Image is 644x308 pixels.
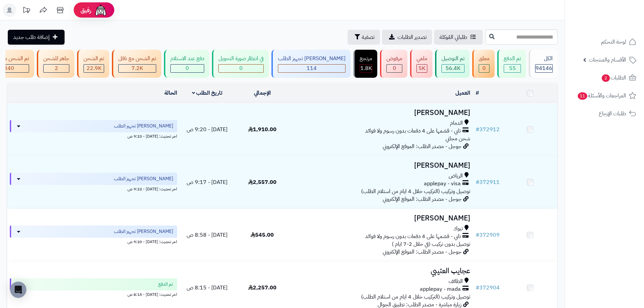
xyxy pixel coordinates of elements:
[569,34,640,50] a: لوحة التحكم
[479,65,489,72] div: 0
[118,55,156,63] div: تم الشحن مع ناقل
[504,65,521,72] div: 55
[569,105,640,122] a: طلبات الإرجاع
[419,64,425,72] span: 5K
[476,231,479,239] span: #
[577,91,626,100] span: المراجعات والأسئلة
[569,70,640,86] a: الطلبات2
[10,290,177,298] div: اخر تحديث: [DATE] - 8:15 ص
[417,65,427,72] div: 4954
[504,55,521,63] div: تم الدفع
[76,50,111,78] a: تم الشحن 22.9K
[55,64,58,72] span: 2
[248,284,277,292] span: 2,257.00
[360,65,372,72] div: 1804
[578,92,587,100] span: 11
[251,231,274,239] span: 545.00
[365,127,461,135] span: تابي - قسّمها على 4 دفعات بدون رسوم ولا فوائد
[292,267,470,275] h3: عجايب العتيبي
[382,30,432,45] a: تصدير الطلبات
[186,64,189,72] span: 0
[392,240,470,248] span: توصيل بدون تركيب (في خلال 2-7 ايام )
[361,187,470,195] span: توصيل وتركيب (التركيب خلال 4 ايام من استلام الطلب)
[170,55,204,63] div: دفع عند الاستلام
[535,64,552,72] span: 94146
[164,89,177,97] a: الحالة
[482,64,486,72] span: 0
[387,65,402,72] div: 0
[10,132,177,139] div: اخر تحديث: [DATE] - 9:23 ص
[361,293,470,301] span: توصيل وتركيب (التركيب خلال 4 ايام من استلام الطلب)
[476,284,500,292] a: #372904
[292,214,470,222] h3: [PERSON_NAME]
[589,55,626,65] span: الأقسام والمنتجات
[187,178,228,186] span: [DATE] - 9:17 ص
[158,281,173,288] span: تم الدفع
[479,55,490,63] div: معلق
[439,33,467,41] span: طلباتي المُوكلة
[535,55,553,63] div: الكل
[420,285,461,293] span: applepay - mada
[44,65,69,72] div: 2
[379,50,409,78] a: مرفوض 0
[453,225,463,233] span: تبوك
[114,228,173,235] span: [PERSON_NAME] تجهيز الطلب
[365,233,461,240] span: تابي - قسّمها على 4 دفعات بدون رسوم ولا فوائد
[87,64,101,72] span: 22.9K
[248,178,277,186] span: 2,557.00
[163,50,211,78] a: دفع عند الاستلام 0
[476,178,479,186] span: #
[187,284,228,292] span: [DATE] - 8:15 ص
[94,3,108,17] img: ai-face.png
[393,64,396,72] span: 0
[270,50,352,78] a: [PERSON_NAME] تجهيز الطلب 114
[569,88,640,104] a: المراجعات والأسئلة11
[383,142,461,150] span: جوجل - مصدر الطلب: الموقع الإلكتروني
[442,65,464,72] div: 56439
[8,30,65,45] a: إضافة طلب جديد
[360,55,372,63] div: مرتجع
[292,162,470,169] h3: [PERSON_NAME]
[171,65,204,72] div: 0
[114,123,173,129] span: [PERSON_NAME] تجهيز الطلب
[383,195,461,203] span: جوجل - مصدر الطلب: الموقع الإلكتروني
[187,231,228,239] span: [DATE] - 8:58 ص
[254,89,271,97] a: الإجمالي
[307,64,317,72] span: 114
[442,55,464,63] div: تم التوصيل
[278,55,345,63] div: [PERSON_NAME] تجهيز الطلب
[476,125,500,134] a: #372912
[218,55,264,63] div: في انتظار صورة التحويل
[4,64,14,72] span: 340
[10,238,177,245] div: اخر تحديث: [DATE] - 9:20 ص
[13,33,50,41] span: إضافة طلب جديد
[599,109,626,118] span: طلبات الإرجاع
[476,178,500,186] a: #372911
[111,50,163,78] a: تم الشحن مع ناقل 7.2K
[383,248,461,256] span: جوجل - مصدر الطلب: الموقع الإلكتروني
[292,109,470,117] h3: [PERSON_NAME]
[449,278,463,285] span: الطائف
[416,55,427,63] div: ملغي
[362,33,375,41] span: تصفية
[386,55,402,63] div: مرفوض
[601,37,626,47] span: لوحة التحكم
[527,50,559,78] a: الكل94146
[476,231,500,239] a: #372909
[476,125,479,134] span: #
[602,74,610,82] span: 2
[455,89,470,97] a: العميل
[446,135,470,143] span: شحن مجاني
[348,30,380,45] button: تصفية
[219,65,263,72] div: 0
[434,30,483,45] a: طلباتي المُوكلة
[360,64,372,72] span: 1.8K
[352,50,379,78] a: مرتجع 1.8K
[239,64,243,72] span: 0
[114,175,173,182] span: [PERSON_NAME] تجهيز الطلب
[35,50,76,78] a: جاهز للشحن 2
[84,65,104,72] div: 22896
[450,119,463,127] span: الدمام
[496,50,527,78] a: تم الدفع 55
[471,50,496,78] a: معلق 0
